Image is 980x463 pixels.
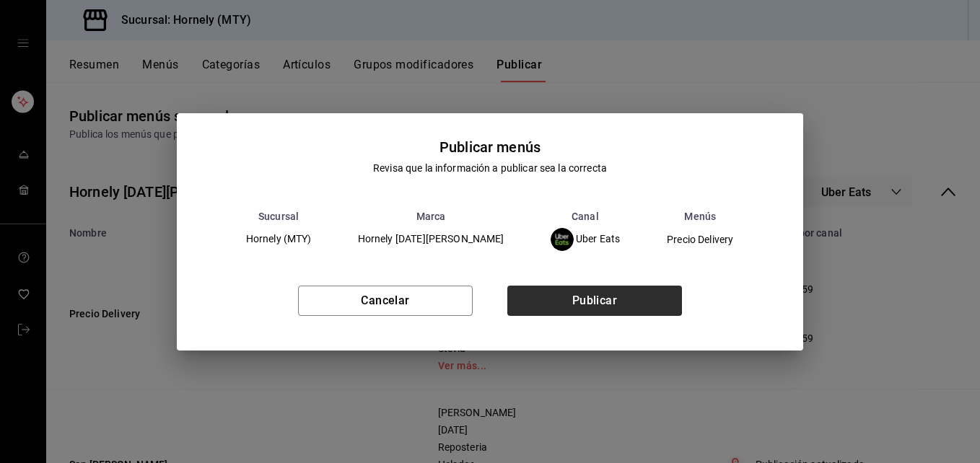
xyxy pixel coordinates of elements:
td: Hornely (MTY) [223,222,335,257]
div: Publicar menús [439,136,541,158]
th: Canal [528,211,644,222]
th: Sucursal [223,211,335,222]
th: Menús [643,211,757,222]
button: Publicar [507,286,682,316]
button: Cancelar [298,286,473,316]
th: Marca [335,211,528,222]
div: Uber Eats [551,228,621,251]
td: Hornely [DATE][PERSON_NAME] [335,222,528,257]
span: Precio Delivery [667,234,733,244]
div: Revisa que la información a publicar sea la correcta [373,161,607,176]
